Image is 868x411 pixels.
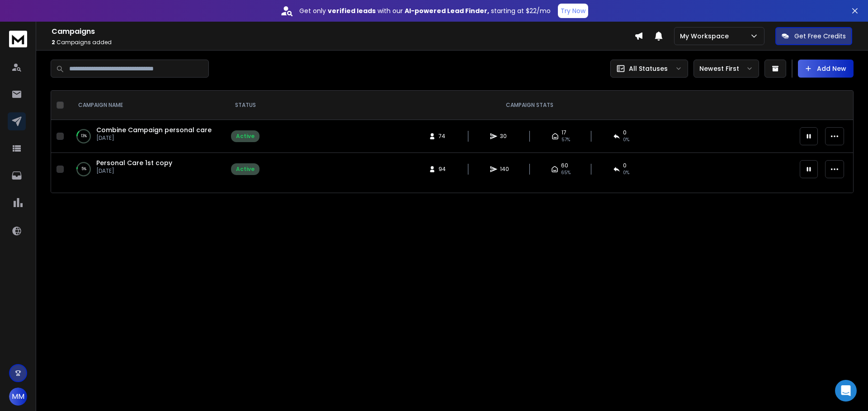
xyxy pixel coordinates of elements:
span: 140 [500,166,509,173]
span: 0 % [623,169,629,176]
img: logo [9,31,27,47]
div: Active [236,166,255,173]
span: 17 [561,129,566,136]
button: MM [9,388,27,406]
span: 94 [439,166,448,173]
td: 5%Personal Care 1st copy[DATE] [67,153,226,186]
div: Active [236,133,255,140]
button: Get Free Credits [775,27,852,45]
strong: AI-powered Lead Finder, [405,6,489,15]
span: 74 [439,133,448,140]
p: 5 % [81,165,86,174]
span: 30 [500,133,509,140]
span: 65 % [561,169,571,176]
p: [DATE] [96,134,212,142]
span: 0 [623,129,627,136]
h1: Campaigns [52,26,634,37]
p: 13 % [81,132,87,141]
p: [DATE] [96,167,172,175]
a: Combine Campaign personal care [96,125,212,134]
p: Try Now [561,6,585,15]
span: 0 [623,162,627,169]
span: 0 % [623,136,629,143]
th: CAMPAIGN NAME [67,91,226,120]
th: STATUS [226,91,265,120]
button: Newest First [693,60,759,78]
p: All Statuses [629,64,668,73]
button: Add New [798,60,854,78]
p: Get Free Credits [794,32,846,41]
p: Campaigns added [52,39,634,46]
strong: verified leads [328,6,376,15]
a: Personal Care 1st copy [96,158,172,167]
button: Try Now [558,4,588,18]
span: 60 [561,162,568,169]
p: My Workspace [680,32,732,41]
span: 57 % [561,136,570,143]
p: Get only with our starting at $22/mo [299,6,551,15]
div: Open Intercom Messenger [835,380,857,402]
th: CAMPAIGN STATS [265,91,794,120]
td: 13%Combine Campaign personal care[DATE] [67,120,226,153]
span: 2 [52,38,55,46]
